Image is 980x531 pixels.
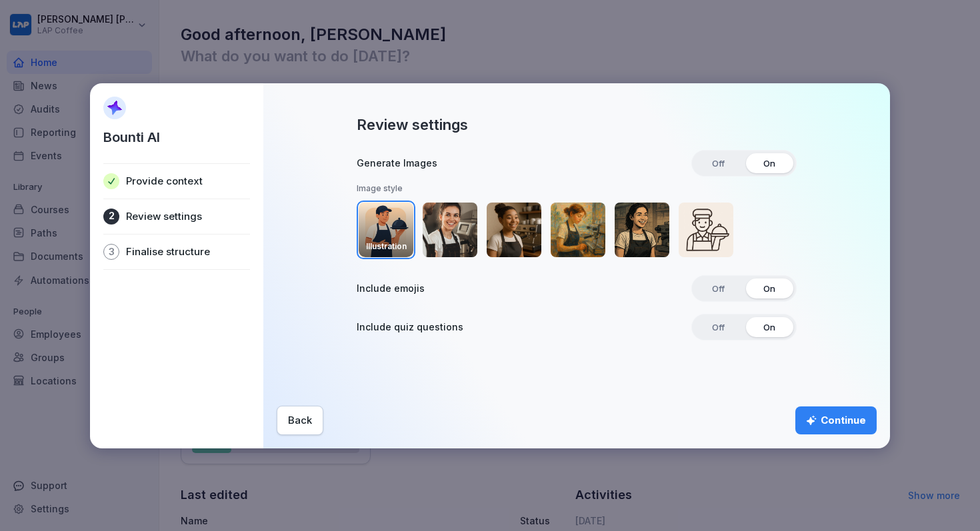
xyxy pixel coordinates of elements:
[615,203,669,257] img: comic
[679,203,733,257] img: Simple outline style
[806,413,866,428] div: Continue
[754,153,785,173] span: On
[103,127,160,147] p: Bounti AI
[103,209,119,225] div: 2
[423,203,477,257] img: Realistic style
[359,203,413,257] img: Illustration style
[357,115,468,134] h2: Review settings
[703,278,734,298] span: Off
[357,282,425,295] h3: Include emojis
[754,278,785,298] span: On
[551,203,605,257] img: Oil painting style
[357,157,437,170] h3: Generate Images
[277,406,323,435] button: Back
[288,413,312,428] div: Back
[126,245,210,259] p: Finalise structure
[103,97,126,119] img: AI Sparkle
[126,175,203,188] p: Provide context
[487,203,541,257] img: 3D style
[103,244,119,260] div: 3
[703,317,734,337] span: Off
[795,406,877,434] button: Continue
[754,317,785,337] span: On
[357,183,797,194] h5: Image style
[126,210,202,223] p: Review settings
[357,320,463,334] h3: Include quiz questions
[703,153,734,173] span: Off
